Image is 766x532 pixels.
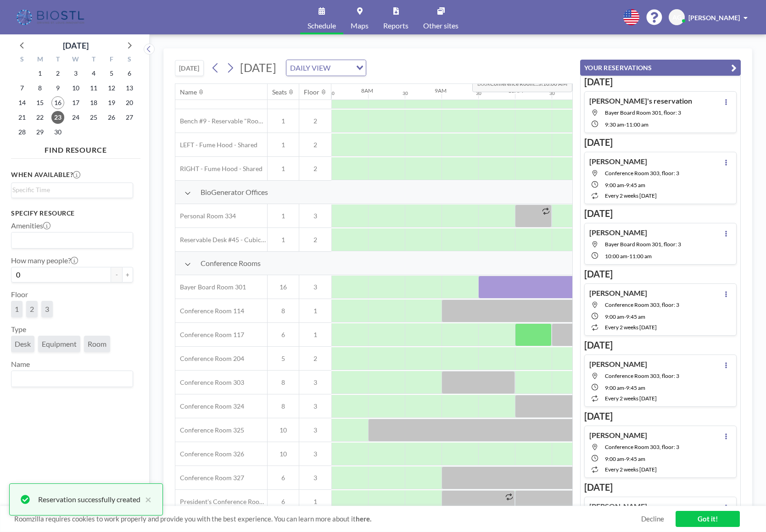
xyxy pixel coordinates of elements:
[111,267,122,283] button: -
[69,111,82,124] span: Wednesday, September 24, 2025
[605,395,657,402] span: every 2 weeks [DATE]
[11,183,133,197] div: Search for option
[672,13,682,22] span: AG
[16,96,28,109] span: Sunday, September 14, 2025
[688,14,740,22] span: [PERSON_NAME]
[299,402,331,410] span: 3
[584,137,737,148] h3: [DATE]
[435,87,447,94] div: 9AM
[605,372,679,379] span: Conference Room 303, floor: 3
[605,384,624,391] span: 9:00 AM
[34,111,46,124] span: Monday, September 22, 2025
[476,90,481,96] div: 30
[626,313,645,320] span: 9:45 AM
[105,96,118,109] span: Friday, September 19, 2025
[605,253,627,260] span: 10:00 AM
[356,515,371,523] a: here.
[268,355,299,363] span: 5
[361,87,373,94] div: 8AM
[584,339,737,351] h3: [DATE]
[605,182,624,188] span: 9:00 AM
[34,67,46,80] span: Monday, September 1, 2025
[268,378,299,387] span: 8
[51,111,64,124] span: Tuesday, September 23, 2025
[34,126,46,139] span: Monday, September 29, 2025
[641,515,664,523] a: Decline
[140,494,151,505] button: close
[627,253,629,260] span: -
[15,305,19,314] span: 1
[626,384,645,391] span: 9:45 AM
[63,39,89,52] div: [DATE]
[605,455,624,462] span: 9:00 AM
[11,371,133,387] div: Search for option
[299,450,331,458] span: 3
[299,331,331,339] span: 1
[299,165,331,173] span: 2
[299,355,331,363] span: 2
[589,228,647,237] h4: [PERSON_NAME]
[629,253,652,260] span: 11:00 AM
[87,67,100,80] span: Thursday, September 4, 2025
[423,22,458,29] span: Other sites
[14,515,641,523] span: Roomzilla requires cookies to work properly and provide you with the best experience. You can lea...
[549,90,555,96] div: 30
[175,402,244,410] span: Conference Room 324
[589,96,692,105] h4: [PERSON_NAME]'s reservation
[69,96,82,109] span: Wednesday, September 17, 2025
[624,384,626,391] span: -
[543,80,567,87] b: 10:00 AM
[123,96,136,109] span: Saturday, September 20, 2025
[31,54,49,66] div: M
[299,283,331,291] span: 3
[175,283,246,291] span: Bayer Board Room 301
[45,305,49,314] span: 3
[16,111,28,124] span: Sunday, September 21, 2025
[605,192,657,199] span: every 2 weeks [DATE]
[16,82,28,94] span: Sunday, September 7, 2025
[605,241,681,248] span: Bayer Board Room 301, floor: 3
[175,117,267,125] span: Bench #9 - Reservable "RoomZilla" Bench
[123,111,136,124] span: Saturday, September 27, 2025
[268,117,299,125] span: 1
[626,455,645,462] span: 9:45 AM
[12,373,128,385] input: Search for option
[123,67,136,80] span: Saturday, September 6, 2025
[175,498,267,506] span: President's Conference Room - 109
[351,22,369,29] span: Maps
[88,339,106,349] span: Room
[584,208,737,219] h3: [DATE]
[201,188,268,197] span: BioGenerator Offices
[51,82,64,94] span: Tuesday, September 9, 2025
[589,431,647,440] h4: [PERSON_NAME]
[624,313,626,320] span: -
[11,233,133,248] div: Search for option
[268,331,299,339] span: 6
[676,511,740,527] a: Got it!
[123,82,136,94] span: Saturday, September 13, 2025
[286,60,366,76] div: Search for option
[589,288,647,298] h4: [PERSON_NAME]
[626,182,645,188] span: 9:45 AM
[299,474,331,482] span: 3
[268,212,299,220] span: 1
[175,378,244,387] span: Conference Room 303
[11,290,28,299] label: Floor
[120,54,138,66] div: S
[299,212,331,220] span: 3
[605,313,624,320] span: 9:00 AM
[268,474,299,482] span: 6
[299,307,331,315] span: 1
[268,426,299,434] span: 10
[180,88,197,96] div: Name
[49,54,67,66] div: T
[268,165,299,173] span: 1
[175,60,204,76] button: [DATE]
[589,157,647,166] h4: [PERSON_NAME]
[299,498,331,506] span: 1
[626,121,649,128] span: 11:00 AM
[105,111,118,124] span: Friday, September 26, 2025
[329,90,335,96] div: 30
[605,324,657,331] span: every 2 weeks [DATE]
[175,450,244,458] span: Conference Room 326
